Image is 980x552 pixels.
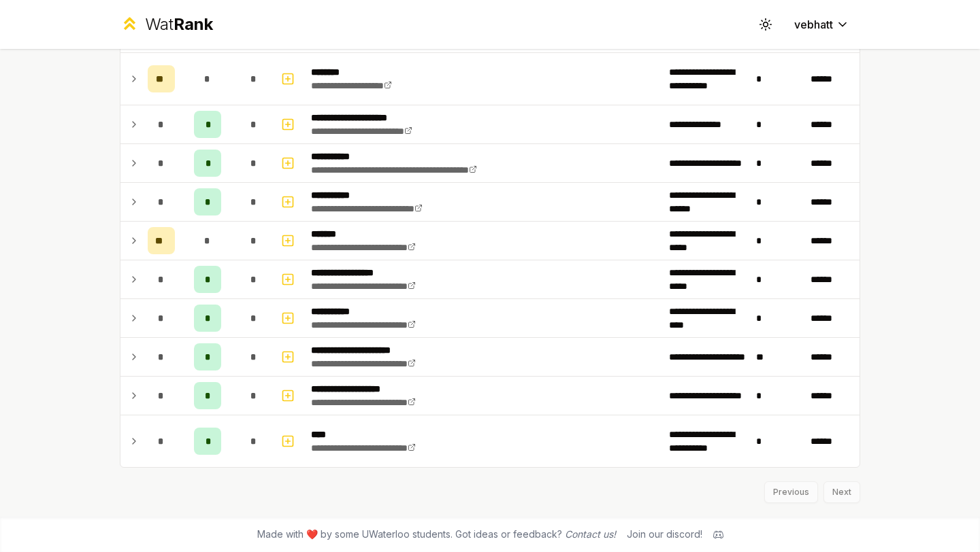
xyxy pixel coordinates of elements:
[794,16,833,33] span: vebhatt
[627,528,702,541] div: Join our discord!
[174,14,213,34] span: Rank
[120,14,213,35] a: WatRank
[783,12,860,37] button: vebhatt
[257,528,616,541] span: Made with ❤️ by some UWaterloo students. Got ideas or feedback?
[145,14,213,35] div: Wat
[565,528,616,540] a: Contact us!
